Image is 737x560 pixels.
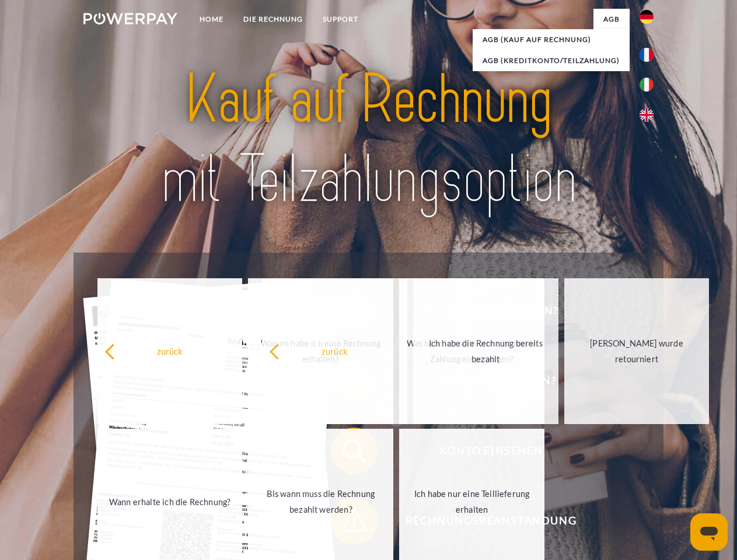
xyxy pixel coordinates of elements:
iframe: Schaltfläche zum Öffnen des Messaging-Fensters [690,513,728,551]
a: AGB (Kreditkonto/Teilzahlung) [473,50,630,71]
div: Ich habe die Rechnung bereits bezahlt [420,335,551,367]
img: title-powerpay_de.svg [111,56,626,223]
a: agb [593,9,630,30]
div: [PERSON_NAME] wurde retourniert [571,335,703,367]
img: logo-powerpay-white.svg [83,13,177,24]
a: DIE RECHNUNG [233,9,313,30]
a: Home [190,9,233,30]
a: SUPPORT [313,9,368,30]
div: Ich habe nur eine Teillieferung erhalten [406,486,537,517]
div: Wann erhalte ich die Rechnung? [104,494,236,509]
div: Bis wann muss die Rechnung bezahlt werden? [255,486,386,517]
img: it [640,78,654,92]
img: fr [640,48,654,62]
a: AGB (Kauf auf Rechnung) [473,29,630,50]
div: zurück [104,343,236,359]
img: de [640,10,654,24]
img: en [640,108,654,122]
div: zurück [269,343,400,359]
